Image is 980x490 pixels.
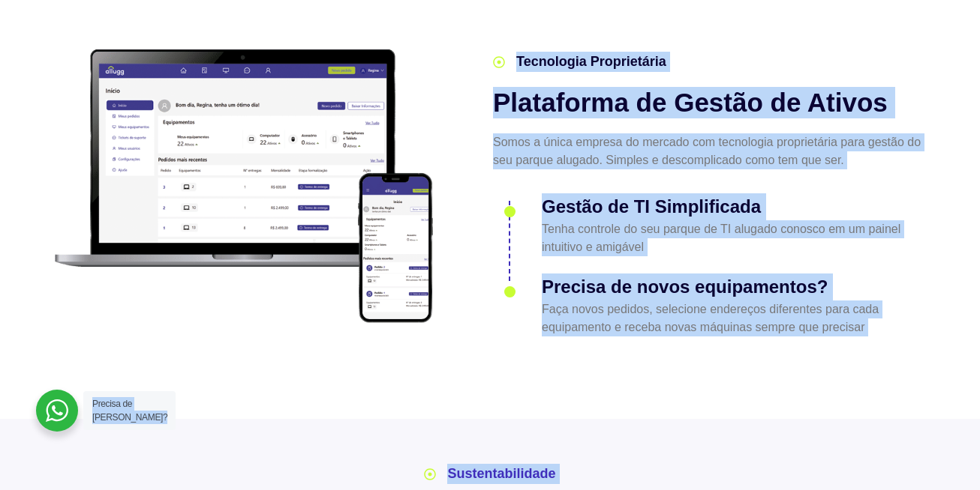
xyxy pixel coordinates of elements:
[542,273,927,300] h3: Precisa de novos equipamentos?
[905,418,980,490] iframe: Chat Widget
[513,52,666,72] span: Tecnologia Proprietária
[443,464,555,484] span: Sustentabilidade
[542,300,927,336] p: Faça novos pedidos, selecione endereços diferentes para cada equipamento e receba novas máquinas ...
[905,418,980,490] div: Widget de chat
[92,399,167,423] span: Precisa de [PERSON_NAME]?
[542,193,927,220] h3: Gestão de TI Simplificada
[47,43,440,330] img: plataforma allugg
[493,87,927,118] h2: Plataforma de Gestão de Ativos
[493,133,927,169] p: Somos a única empresa do mercado com tecnologia proprietária para gestão do seu parque alugado. S...
[542,220,927,256] p: Tenha controle do seu parque de TI alugado conosco em um painel intuitivo e amigável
